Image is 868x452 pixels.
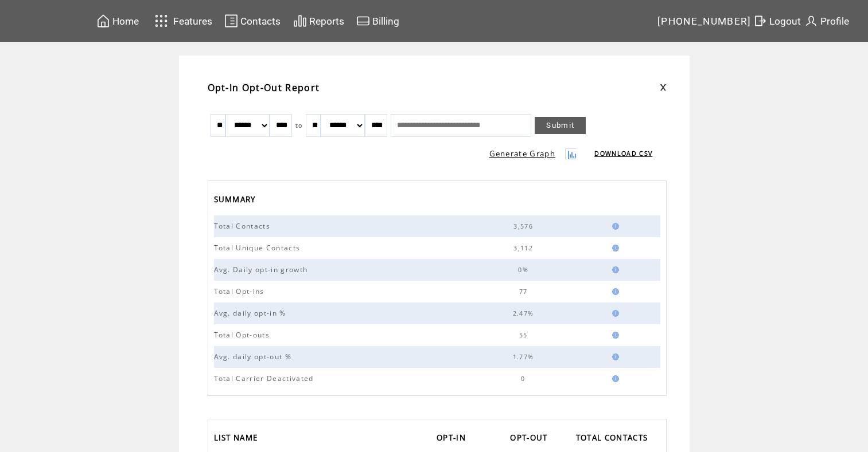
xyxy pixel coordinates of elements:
span: 55 [519,331,531,339]
span: Logout [769,15,801,27]
span: Total Opt-ins [214,286,267,296]
a: LIST NAME [214,430,264,449]
img: profile.svg [804,14,818,28]
a: Generate Graph [489,148,556,159]
span: 77 [519,288,531,296]
a: Contacts [223,12,282,30]
a: Home [95,12,141,30]
img: contacts.svg [224,14,238,28]
img: features.svg [151,11,172,30]
span: Total Opt-outs [214,330,273,340]
span: 1.77% [513,353,537,361]
span: TOTAL CONTACTS [576,430,651,449]
img: help.gif [609,375,619,382]
span: 2.47% [513,309,537,317]
span: Home [112,15,139,27]
span: LIST NAME [214,430,261,449]
span: Features [173,15,212,27]
span: Billing [372,15,399,27]
a: Logout [752,12,803,30]
span: [PHONE_NUMBER] [657,15,752,27]
a: TOTAL CONTACTS [576,430,654,449]
a: Reports [291,12,346,30]
span: Opt-In Opt-Out Report [208,81,320,94]
a: Profile [803,12,851,30]
img: help.gif [609,353,619,360]
img: creidtcard.svg [356,14,370,28]
a: DOWNLOAD CSV [594,150,652,158]
span: to [295,121,303,129]
img: help.gif [609,223,619,230]
img: help.gif [609,266,619,273]
span: Avg. daily opt-out % [214,352,295,361]
span: Contacts [240,15,281,27]
img: help.gif [609,245,619,251]
span: 0 [521,375,528,383]
a: Billing [355,12,401,30]
img: chart.svg [293,14,307,28]
a: Submit [535,117,586,134]
img: home.svg [96,14,110,28]
span: Reports [309,15,344,27]
a: OPT-OUT [510,430,553,449]
span: Profile [820,15,849,27]
span: 3,576 [513,222,536,230]
span: SUMMARY [214,191,259,210]
a: OPT-IN [437,430,472,449]
img: exit.svg [753,14,767,28]
span: 3,112 [513,244,536,252]
span: OPT-OUT [510,430,550,449]
span: Avg. daily opt-in % [214,308,289,318]
a: Features [150,10,215,32]
span: Total Contacts [214,221,274,231]
img: help.gif [609,332,619,339]
span: OPT-IN [437,430,469,449]
span: Total Carrier Deactivated [214,374,317,383]
span: Total Unique Contacts [214,243,303,253]
img: help.gif [609,288,619,295]
img: help.gif [609,310,619,317]
span: Avg. Daily opt-in growth [214,265,311,274]
span: 0% [518,266,531,274]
